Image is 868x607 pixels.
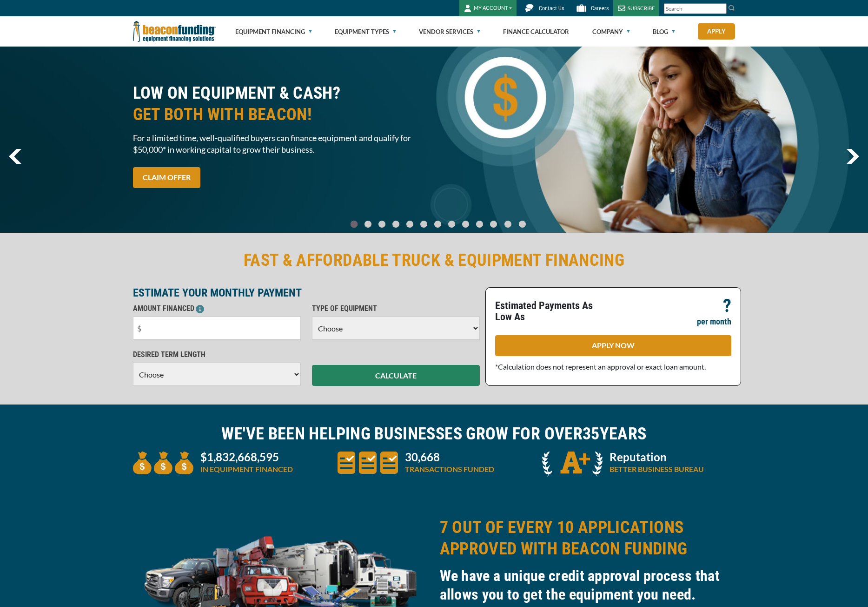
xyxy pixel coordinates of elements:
a: Apply [698,23,735,40]
p: ? [723,300,731,311]
a: Go To Slide 4 [404,220,415,228]
p: Reputation [610,452,704,463]
p: BETTER BUSINESS BUREAU [610,464,704,475]
a: next [846,149,859,164]
a: Blog [653,17,675,47]
h2: FAST & AFFORDABLE TRUCK & EQUIPMENT FINANCING [133,250,735,271]
a: previous [9,149,21,164]
span: For a limited time, well-qualified buyers can finance equipment and qualify for $50,000* in worki... [133,132,429,155]
p: per month [697,316,731,327]
p: ESTIMATE YOUR MONTHLY PAYMENT [133,287,480,298]
p: Estimated Payments As Low As [495,300,608,323]
h2: 7 OUT OF EVERY 10 APPLICATIONS APPROVED WITH BEACON FUNDING [440,517,735,560]
img: Beacon Funding Corporation logo [133,16,216,47]
a: Clear search text [717,5,724,13]
p: IN EQUIPMENT FINANCED [200,464,293,475]
h3: We have a unique credit approval process that allows you to get the equipment you need. [440,567,735,604]
h2: LOW ON EQUIPMENT & CASH? [133,82,429,125]
span: GET BOTH WITH BEACON! [133,104,429,125]
p: TYPE OF EQUIPMENT [312,303,480,314]
a: Go To Slide 9 [474,220,485,228]
a: Equipment Types [335,17,396,47]
h2: WE'VE BEEN HELPING BUSINESSES GROW FOR OVER YEARS [133,423,735,445]
img: three document icons to convery large amount of transactions funded [338,452,398,474]
img: A + icon [542,452,603,477]
a: equipment collage [133,576,429,585]
a: Company [592,17,630,47]
p: AMOUNT FINANCED [133,303,301,314]
img: Search [728,4,735,12]
input: $ [133,317,301,340]
a: Go To Slide 3 [390,220,401,228]
a: Go To Slide 1 [362,220,373,228]
p: DESIRED TERM LENGTH [133,349,301,360]
a: Vendor Services [419,17,480,47]
button: CALCULATE [312,365,480,386]
span: Careers [591,5,609,12]
a: Go To Slide 11 [502,220,514,228]
span: Contact Us [539,5,564,12]
span: *Calculation does not represent an approval or exact loan amount. [495,362,706,371]
a: Go To Slide 0 [348,220,359,228]
img: three money bags to convey large amount of equipment financed [133,452,193,474]
img: Right Navigator [846,149,859,164]
span: 35 [583,424,600,444]
a: Go To Slide 6 [432,220,443,228]
input: Search [664,3,727,14]
p: 30,668 [405,452,494,463]
p: $1,832,668,595 [200,452,293,463]
a: Go To Slide 2 [376,220,387,228]
p: TRANSACTIONS FUNDED [405,464,494,475]
a: APPLY NOW [495,335,731,356]
a: Go To Slide 5 [418,220,429,228]
a: Finance Calculator [503,17,569,47]
a: Go To Slide 10 [488,220,499,228]
a: CLAIM OFFER [133,167,200,188]
a: Go To Slide 7 [446,220,457,228]
img: Left Navigator [9,149,21,164]
a: Go To Slide 8 [460,220,471,228]
a: Go To Slide 12 [517,220,528,228]
a: Equipment Financing [235,17,312,47]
